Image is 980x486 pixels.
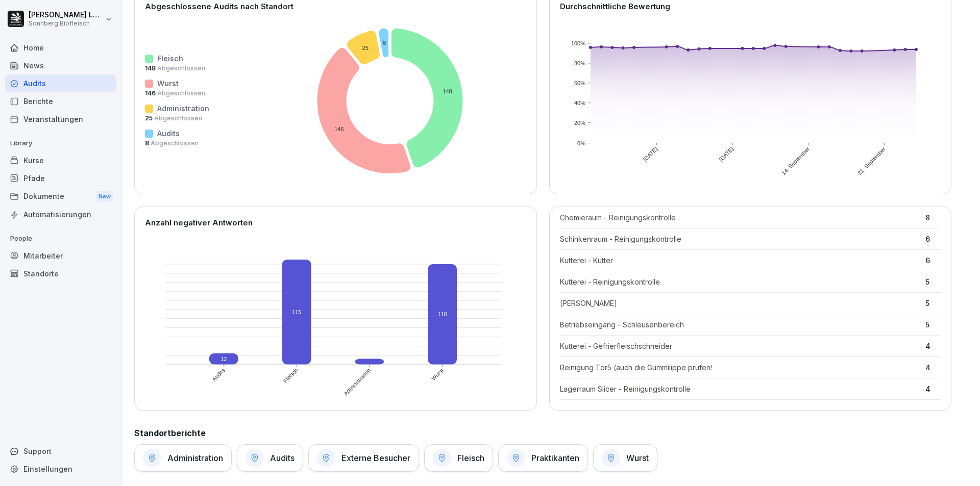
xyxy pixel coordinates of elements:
h1: Administration [167,453,223,463]
text: 80% [574,60,585,66]
text: [DATE] [718,146,734,163]
p: Wurst [157,78,179,89]
a: Fleisch [424,444,493,472]
text: 21. September [856,146,887,176]
a: Praktikanten [498,444,588,472]
p: 4 [925,341,941,351]
h2: Standortberichte [134,427,951,439]
text: 40% [574,100,585,106]
a: Berichte [5,92,116,110]
p: 148 [145,64,209,73]
text: Administration [342,367,372,397]
text: 60% [574,80,585,86]
a: Standorte [5,265,116,283]
div: Support [5,442,116,460]
p: 146 [145,89,209,98]
p: Kutterei - Kutter [560,255,921,266]
a: Audits [5,74,116,92]
h1: Externe Besucher [341,453,410,463]
p: Abgeschlossene Audits nach Standort [145,1,526,13]
a: News [5,57,116,74]
p: 4 [925,362,941,373]
a: Automatisierungen [5,206,116,223]
a: Mitarbeiter [5,247,116,265]
text: 20% [574,120,585,126]
p: Fleisch [157,53,183,64]
text: Wurst [431,367,446,382]
span: Abgeschlossen [156,64,205,72]
span: Abgeschlossen [153,114,202,122]
a: Wurst [593,444,657,472]
a: DokumenteNew [5,187,116,206]
text: [DATE] [642,146,658,163]
a: Administration [134,444,232,472]
p: Sonnberg Biofleisch [29,20,103,27]
p: 6 [925,255,941,266]
h1: Praktikanten [531,453,579,463]
p: 4 [925,383,941,394]
h1: Audits [270,453,295,463]
a: Audits [237,444,303,472]
text: Fleisch [282,367,299,384]
p: [PERSON_NAME] [560,298,921,309]
p: Schinkenraum - Reinigungskontrolle [560,234,921,244]
p: Durchschnittliche Bewertung [560,1,941,13]
p: 5 [925,276,941,287]
p: Lagerraum Slicer - Reinigungskontrolle [560,383,921,394]
p: Chemieraum - Reinigungskontrolle [560,212,921,223]
span: Abgeschlossen [149,139,199,147]
p: Administration [157,103,209,114]
a: Home [5,39,116,57]
p: Reinigung Tor5 (auch die Gummilippe prüfen! [560,362,921,373]
p: 5 [925,298,941,309]
text: 0% [577,140,585,146]
text: 14. September [780,146,811,176]
p: Kutterei - Reinigungskontrolle [560,276,921,287]
p: 6 [925,234,941,244]
p: People [5,231,116,247]
a: Pfade [5,169,116,187]
text: Audits [211,367,226,382]
p: 25 [145,114,209,123]
p: Library [5,135,116,151]
p: 5 [925,319,941,330]
h1: Wurst [626,453,649,463]
div: New [96,191,113,202]
p: [PERSON_NAME] Lumetsberger [29,11,103,19]
a: Kurse [5,151,116,169]
h1: Fleisch [457,453,484,463]
a: Veranstaltungen [5,110,116,128]
span: Abgeschlossen [156,89,205,97]
p: Betriebseingang - Schleusenbereich [560,319,921,330]
div: Dokumente [5,187,116,206]
p: Audits [157,128,180,139]
text: 100% [571,40,585,46]
p: 8 [145,139,209,148]
p: Anzahl negativer Antworten [145,217,526,229]
a: Externe Besucher [308,444,419,472]
a: Einstellungen [5,460,116,478]
p: 8 [925,212,941,223]
p: Kutterei - Gefrierfleischschneider [560,341,921,351]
